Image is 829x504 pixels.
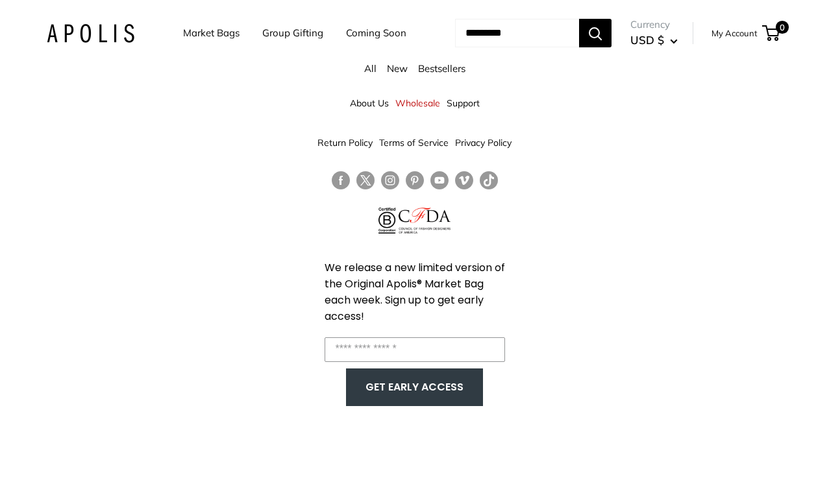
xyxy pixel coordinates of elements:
a: All [364,62,377,75]
button: Search [579,19,612,47]
a: Follow us on Twitter [356,171,375,195]
a: Privacy Policy [455,131,512,154]
button: USD $ [630,30,678,51]
a: Terms of Service [379,131,449,154]
a: Follow us on Vimeo [455,171,473,190]
a: Support [447,91,480,115]
span: Currency [630,16,678,34]
input: Search... [455,19,579,47]
a: Follow us on Instagram [381,171,399,190]
button: GET EARLY ACCESS [359,375,470,400]
a: Market Bags [183,24,240,42]
a: Follow us on Facebook [332,171,350,190]
a: New [387,62,408,75]
a: Group Gifting [262,24,323,42]
a: Coming Soon [346,24,406,42]
span: USD $ [630,33,664,47]
a: 0 [763,25,780,41]
span: We release a new limited version of the Original Apolis® Market Bag each week. Sign up to get ear... [325,260,505,324]
a: About Us [350,91,389,115]
input: Enter your email [325,337,505,362]
a: Bestsellers [418,62,465,75]
span: 0 [776,21,789,34]
a: Wholesale [395,91,440,115]
img: Certified B Corporation [378,208,396,234]
a: Follow us on YouTube [430,171,449,190]
img: Apolis [47,24,134,43]
a: Follow us on Tumblr [480,171,498,190]
a: Return Policy [317,131,373,154]
a: Follow us on Pinterest [406,171,424,190]
a: My Account [711,25,758,41]
img: Council of Fashion Designers of America Member [399,208,450,234]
